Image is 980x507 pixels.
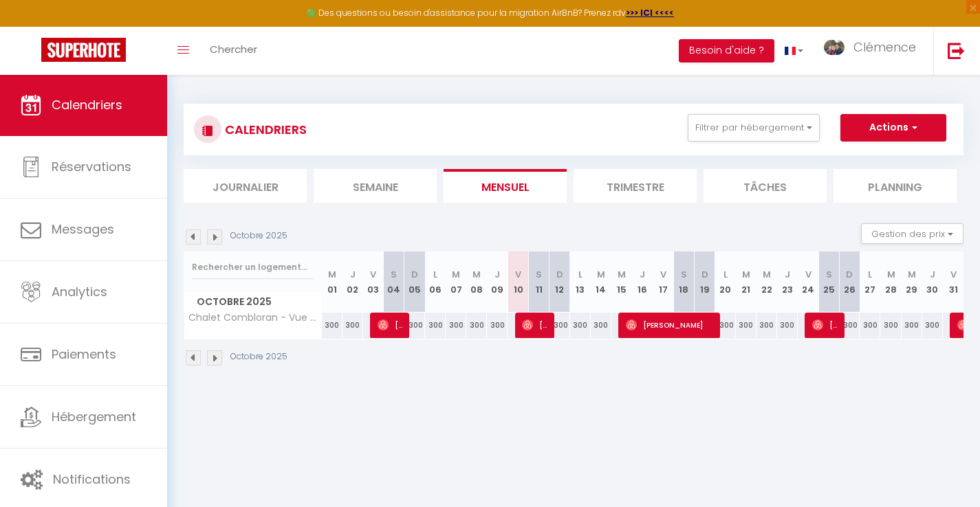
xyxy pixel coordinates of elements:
[52,96,122,113] span: Calendriers
[839,313,860,338] div: 300
[887,268,895,281] abbr: M
[199,27,268,75] a: Chercher
[860,313,880,338] div: 300
[591,313,611,338] div: 300
[626,7,674,19] a: >>> ICI <<<<
[404,251,425,313] th: 05
[591,251,611,313] th: 14
[948,42,965,59] img: logout
[536,268,542,281] abbr: S
[818,251,839,313] th: 25
[701,268,708,281] abbr: D
[574,169,697,203] li: Trimestre
[522,312,549,338] span: [PERSON_NAME]
[350,268,356,281] abbr: J
[688,114,820,142] button: Filtrer par hébergement
[930,268,935,281] abbr: J
[902,251,922,313] th: 29
[694,251,715,313] th: 19
[763,268,771,281] abbr: M
[529,251,549,313] th: 11
[472,268,481,281] abbr: M
[230,350,287,363] p: Octobre 2025
[466,313,487,338] div: 300
[839,251,860,313] th: 26
[824,40,845,56] img: ...
[840,114,946,142] button: Actions
[322,251,342,313] th: 01
[805,268,812,281] abbr: V
[370,268,376,281] abbr: V
[679,39,774,63] button: Besoin d'aide ?
[681,268,687,281] abbr: S
[549,251,570,313] th: 12
[192,255,314,280] input: Rechercher un logement...
[715,251,736,313] th: 20
[184,292,321,312] span: Octobre 2025
[742,268,750,281] abbr: M
[736,313,756,338] div: 300
[342,313,363,338] div: 300
[52,283,107,300] span: Analytics
[384,251,404,313] th: 04
[378,312,405,338] span: [PERSON_NAME]
[184,169,307,203] li: Journalier
[597,268,605,281] abbr: M
[230,229,287,243] p: Octobre 2025
[834,169,957,203] li: Planning
[880,251,901,313] th: 28
[52,408,136,425] span: Hébergement
[943,251,963,313] th: 31
[41,38,126,62] img: Super Booking
[210,42,257,56] span: Chercher
[736,251,756,313] th: 21
[640,268,645,281] abbr: J
[723,268,728,281] abbr: L
[785,268,790,281] abbr: J
[52,346,116,363] span: Paiements
[52,221,114,238] span: Messages
[756,251,777,313] th: 22
[704,169,827,203] li: Tâches
[777,251,798,313] th: 23
[673,251,694,313] th: 18
[425,313,446,338] div: 300
[861,223,963,244] button: Gestion des prix
[446,251,466,313] th: 07
[53,471,131,488] span: Notifications
[391,268,397,281] abbr: S
[487,251,508,313] th: 09
[515,268,521,281] abbr: V
[715,313,736,338] div: 300
[404,313,425,338] div: 300
[570,251,591,313] th: 13
[363,251,384,313] th: 03
[826,268,832,281] abbr: S
[425,251,446,313] th: 06
[922,251,943,313] th: 30
[556,268,563,281] abbr: D
[653,251,673,313] th: 17
[611,251,632,313] th: 15
[860,251,880,313] th: 27
[446,313,466,338] div: 300
[908,268,916,281] abbr: M
[433,268,437,281] abbr: L
[508,251,528,313] th: 10
[322,313,342,338] div: 300
[221,114,307,145] h3: CALENDRIERS
[314,169,437,203] li: Semaine
[626,312,715,338] span: [PERSON_NAME]
[814,27,933,75] a: ... Clémence
[853,38,916,56] span: Clémence
[342,251,363,313] th: 02
[846,268,853,281] abbr: D
[777,313,798,338] div: 300
[950,268,957,281] abbr: V
[922,313,943,338] div: 300
[798,251,818,313] th: 24
[444,169,567,203] li: Mensuel
[328,268,336,281] abbr: M
[570,313,591,338] div: 300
